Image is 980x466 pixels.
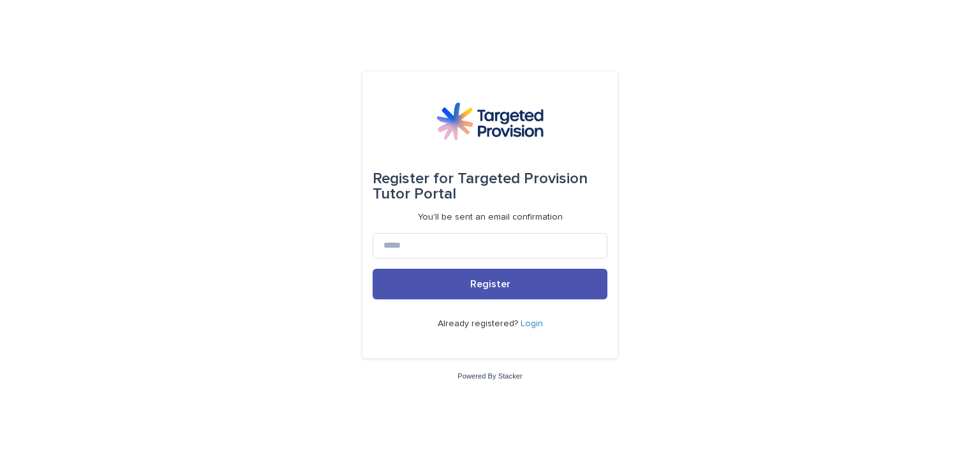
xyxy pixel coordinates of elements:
[438,319,521,328] span: Already registered?
[373,161,607,212] div: Targeted Provision Tutor Portal
[457,372,522,380] a: Powered By Stacker
[521,319,543,328] a: Login
[373,171,454,186] span: Register for
[470,279,510,289] span: Register
[436,102,544,140] img: M5nRWzHhSzIhMunXDL62
[373,269,607,299] button: Register
[418,212,563,223] p: You'll be sent an email confirmation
